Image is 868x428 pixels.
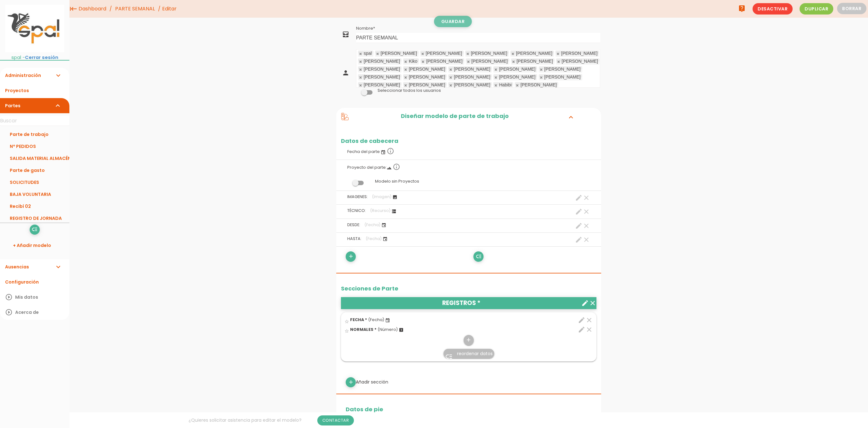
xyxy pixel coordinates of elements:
h2: Secciones de Parte [341,285,596,292]
label: Fecha del parte: [341,144,596,158]
div: [PERSON_NAME] [520,83,557,87]
img: itcons-logo [5,5,64,52]
div: [PERSON_NAME] [561,51,597,56]
div: [PERSON_NAME] [364,75,400,79]
label: Modelo sin Proyectos [341,175,596,187]
header: REGISTROS * [341,297,596,309]
i: event [385,318,390,323]
a: create [575,236,583,243]
div: [PERSON_NAME] [454,67,490,71]
div: ¿Quieres solicitar asistencia para editar el modelo? [69,412,473,428]
i: low_priority [476,252,482,262]
i: expand_more [54,68,62,83]
a: edit [578,325,585,334]
div: [PERSON_NAME] [426,51,462,56]
span: (Fecha) [364,222,380,227]
i: dns [391,209,396,214]
i: info_outline [393,163,400,171]
div: [PERSON_NAME] [409,67,445,71]
div: [PERSON_NAME] [381,51,417,56]
i: image [392,195,397,200]
span: Editar [162,5,177,12]
a: add [346,251,356,261]
a: create [575,222,583,230]
span: (Fecha) [368,317,384,322]
div: [PERSON_NAME] [516,51,552,56]
i: add [348,377,354,387]
i: looks_one [399,327,404,332]
label: Seleccionar todos los usuarios [378,88,441,93]
label: Proyecto del parte: [341,160,596,174]
h2: Datos de pie [341,406,596,413]
i: landscape [387,166,392,171]
div: Kiko [409,59,417,63]
a: clear [585,316,593,324]
div: [PERSON_NAME] [472,59,508,63]
i: expand_more [54,259,62,274]
a: star_border [344,317,349,322]
i: person [342,69,349,77]
i: expand_more [566,113,576,121]
i: add [348,251,354,261]
div: [PERSON_NAME] [426,59,462,63]
i: edit [578,326,585,333]
span: DESDE: [347,222,360,227]
div: [PERSON_NAME] [499,75,535,79]
i: clear [585,326,593,333]
a: Guardar [434,16,472,27]
div: [PERSON_NAME] [544,75,581,79]
a: clear [585,325,593,334]
i: clear [583,208,590,215]
span: (Recurso) [370,208,390,213]
i: star_border [344,329,349,333]
div: [PERSON_NAME] [454,83,490,87]
i: play_circle_outline [5,305,13,320]
a: low_priority [30,225,40,235]
div: [PERSON_NAME] [454,75,490,79]
i: create [575,208,583,215]
i: clear [583,222,590,230]
a: clear [583,194,590,202]
div: [PERSON_NAME] [544,67,581,71]
span: (Fecha) [366,236,382,241]
i: event [381,150,386,155]
a: low_priority [473,251,484,261]
div: [PERSON_NAME] [409,75,445,79]
div: [PERSON_NAME] [471,51,507,56]
a: + Añadir modelo [3,238,66,253]
a: live_help [736,2,748,15]
div: [PERSON_NAME] [517,59,553,63]
div: [PERSON_NAME] [562,59,598,63]
span: IMAGENES: [347,194,368,199]
button: Borrar [837,3,866,14]
a: add [346,377,356,387]
i: live_help [738,2,746,15]
i: low_priority [445,353,453,361]
i: star_border [344,319,349,324]
div: [PERSON_NAME] [499,67,535,71]
span: HASTA: [347,236,361,241]
span: (Número) [378,327,398,332]
i: add [466,335,472,345]
a: add [464,335,474,345]
div: [PERSON_NAME] [364,83,400,87]
i: play_circle_outline [5,290,13,305]
a: clear [583,236,590,243]
i: expand_more [54,98,62,113]
i: edit [578,316,585,324]
h2: Datos de cabecera [336,138,601,144]
div: [PERSON_NAME] [364,59,400,63]
span: Duplicar [800,3,833,15]
a: Cerrar sesión [25,54,58,61]
label: Nombre [356,26,375,31]
span: Desactivar [753,3,793,15]
span: TÉCNICO: [347,208,366,213]
a: create [575,194,583,202]
i: create [581,299,589,307]
span: reordenar datos [457,350,493,357]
